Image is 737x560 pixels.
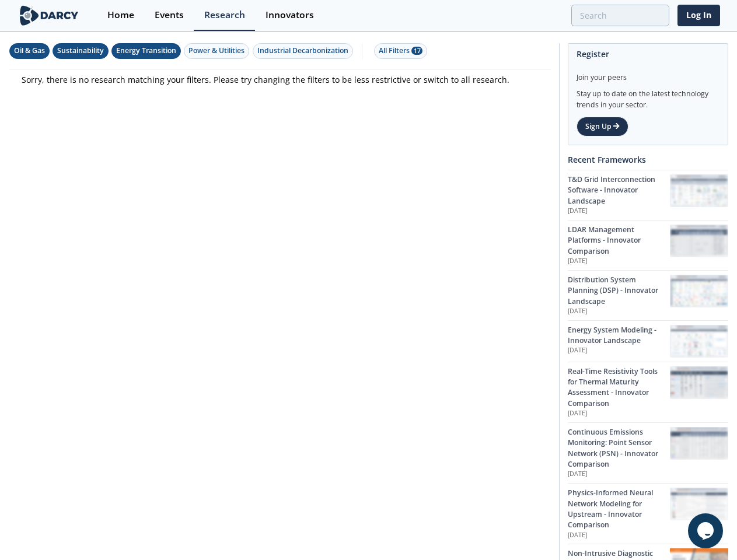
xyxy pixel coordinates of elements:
p: [DATE] [568,531,670,540]
div: Power & Utilities [188,45,244,56]
div: Continuous Emissions Monitoring: Point Sensor Network (PSN) - Innovator Comparison [568,427,670,470]
div: Innovators [266,10,314,20]
a: Physics-Informed Neural Network Modeling for Upstream - Innovator Comparison [DATE] Physics-Infor... [568,483,728,544]
img: logo-wide.svg [18,5,81,26]
a: Real-Time Resistivity Tools for Thermal Maturity Assessment - Innovator Comparison [DATE] Real-Ti... [568,362,728,422]
a: Energy System Modeling - Innovator Landscape [DATE] Energy System Modeling - Innovator Landscape ... [568,320,728,362]
div: Energy System Modeling - Innovator Landscape [568,325,670,346]
button: Power & Utilities [184,43,249,59]
button: All Filters 17 [374,43,427,59]
div: T&D Grid Interconnection Software - Innovator Landscape [568,174,670,206]
button: Energy Transition [111,43,181,59]
a: Sign Up [577,117,628,136]
span: 17 [411,47,422,55]
p: [DATE] [568,307,670,316]
input: Advanced Search [571,5,669,26]
a: T&D Grid Interconnection Software - Innovator Landscape [DATE] T&D Grid Interconnection Software ... [568,170,728,220]
div: Distribution System Planning (DSP) - Innovator Landscape [568,275,670,307]
div: Oil & Gas [14,45,45,56]
button: Industrial Decarbonization [253,43,353,59]
div: Research [204,10,245,20]
button: Oil & Gas [9,43,50,59]
p: [DATE] [568,409,670,418]
div: Join your peers [577,64,719,83]
p: Sorry, there is no research matching your filters. Please try changing the filters to be less res... [22,73,539,86]
div: Stay up to date on the latest technology trends in your sector. [577,83,719,110]
div: Industrial Decarbonization [257,45,348,56]
a: Distribution System Planning (DSP) - Innovator Landscape [DATE] Distribution System Planning (DSP... [568,270,728,320]
p: [DATE] [568,206,670,216]
p: [DATE] [568,346,670,355]
iframe: chat widget [688,513,725,548]
div: All Filters [379,45,422,56]
div: Recent Frameworks [568,149,728,170]
div: Real-Time Resistivity Tools for Thermal Maturity Assessment - Innovator Comparison [568,366,670,409]
div: Sustainability [57,45,104,56]
p: [DATE] [568,470,670,479]
div: LDAR Management Platforms - Innovator Comparison [568,225,670,257]
p: [DATE] [568,257,670,266]
a: Log In [677,5,720,26]
div: Physics-Informed Neural Network Modeling for Upstream - Innovator Comparison [568,488,670,531]
a: Continuous Emissions Monitoring: Point Sensor Network (PSN) - Innovator Comparison [DATE] Continu... [568,422,728,483]
div: Events [155,10,184,20]
a: LDAR Management Platforms - Innovator Comparison [DATE] LDAR Management Platforms - Innovator Com... [568,220,728,270]
div: Energy Transition [116,45,176,56]
div: Home [107,10,134,20]
button: Sustainability [53,43,109,59]
div: Register [577,44,719,64]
